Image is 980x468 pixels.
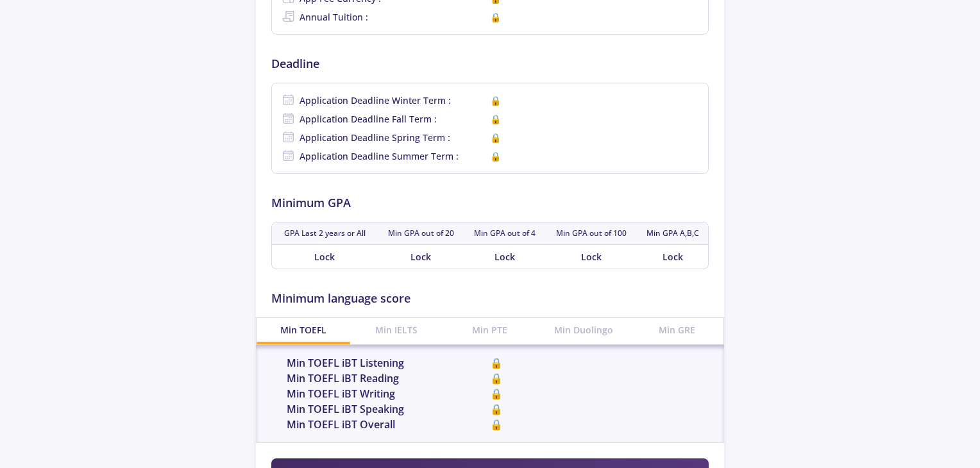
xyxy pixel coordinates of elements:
[638,245,708,269] td: Lock
[638,222,708,245] td: Min GPA A,B,C
[490,10,698,24] span: 🔒
[630,318,723,342] div: Min GRE
[537,318,630,342] div: Min Duolingo
[300,94,451,107] span: Application Deadline Winter Term :
[490,112,698,126] span: 🔒
[464,222,546,245] td: Min GPA out of 4
[490,417,693,432] span: 🔒
[271,56,319,71] span: Deadline
[546,222,638,245] td: Min GPA out of 100
[287,355,490,371] span: Min TOEFL iBT Listening
[257,318,350,342] div: Min TOEFL
[490,131,698,144] span: 🔒
[490,355,693,371] span: 🔒
[287,371,490,386] span: Min TOEFL iBT Reading
[443,318,537,342] div: Min PTE
[272,222,378,245] td: GPA Last 2 years or All
[490,94,698,107] span: 🔒
[271,195,351,210] span: Minimum GPA
[490,386,693,401] span: 🔒
[271,290,410,306] span: Minimum language score
[300,10,368,24] span: Annual Tuition :
[350,318,444,342] div: Min IELTS
[272,245,378,269] td: Lock
[287,386,490,401] span: Min TOEFL iBT Writing
[378,245,464,269] td: Lock
[300,131,450,144] span: Application Deadline Spring Term :
[378,222,464,245] td: Min GPA out of 20
[287,401,490,417] span: Min TOEFL iBT Speaking
[287,417,490,432] span: Min TOEFL iBT Overall
[490,401,693,417] span: 🔒
[490,149,698,163] span: 🔒
[546,245,638,269] td: Lock
[490,371,693,386] span: 🔒
[300,112,437,126] span: Application Deadline Fall Term :
[300,149,459,163] span: Application Deadline Summer Term :
[464,245,546,269] td: Lock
